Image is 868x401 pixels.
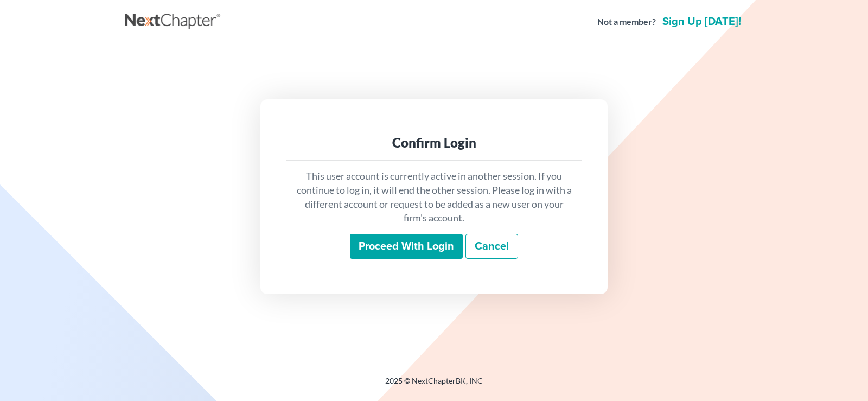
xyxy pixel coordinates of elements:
a: Cancel [465,234,518,259]
p: This user account is currently active in another session. If you continue to log in, it will end ... [295,169,573,225]
a: Sign up [DATE]! [660,16,743,27]
div: 2025 © NextChapterBK, INC [125,375,743,395]
input: Proceed with login [350,234,463,259]
strong: Not a member? [597,16,656,28]
div: Confirm Login [295,134,573,151]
